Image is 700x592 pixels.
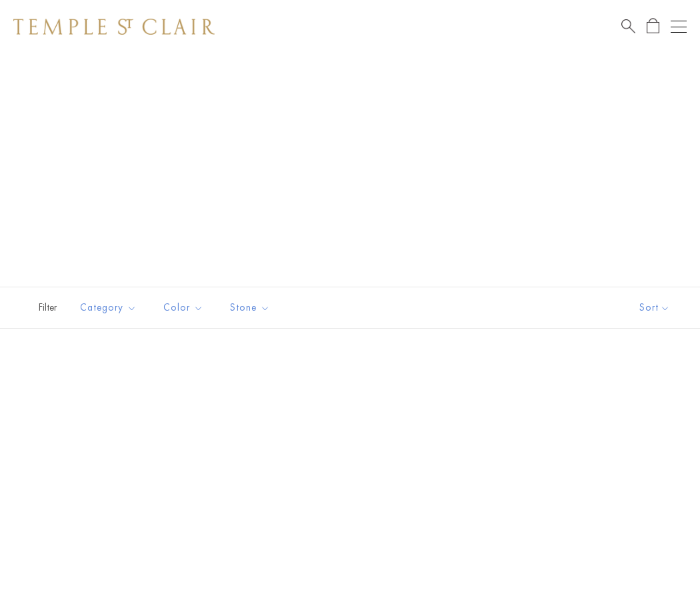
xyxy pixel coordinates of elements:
[223,299,280,316] span: Stone
[153,293,213,323] button: Color
[13,19,215,35] img: Temple St. Clair
[647,18,659,35] a: Open Shopping Bag
[157,299,213,316] span: Color
[70,293,147,323] button: Category
[220,293,280,323] button: Stone
[621,18,635,35] a: Search
[73,299,147,316] span: Category
[671,19,687,35] button: Open navigation
[609,287,700,328] button: Show sort by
